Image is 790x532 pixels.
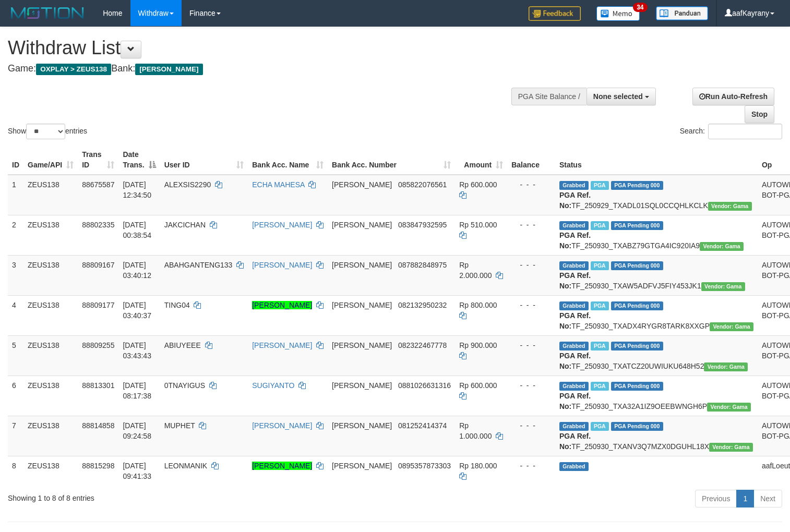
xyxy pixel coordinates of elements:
span: JAKCICHAN [164,221,206,229]
span: Vendor URL: https://trx31.1velocity.biz [707,403,751,412]
td: TF_250930_TXADX4RYGR8TARK8XXGP [555,295,758,335]
span: Grabbed [559,301,589,310]
span: Marked by aaftanly [591,301,609,310]
th: Game/API: activate to sort column ascending [23,145,78,175]
td: ZEUS138 [23,295,78,335]
span: Grabbed [559,221,589,230]
td: 4 [8,295,23,335]
td: ZEUS138 [23,175,78,215]
span: OXPLAY > ZEUS138 [36,64,111,75]
td: ZEUS138 [23,215,78,255]
div: - - - [511,179,551,190]
span: 88802335 [82,221,114,229]
span: [DATE] 03:40:12 [123,261,151,280]
a: Stop [745,105,774,123]
span: [PERSON_NAME] [332,221,392,229]
span: PGA Pending [611,221,663,230]
span: 88809177 [82,301,114,309]
span: Copy 0895357873303 to clipboard [398,462,451,470]
span: PGA Pending [611,382,663,391]
span: Vendor URL: https://trx31.1velocity.biz [701,282,745,291]
th: Status [555,145,758,175]
input: Search: [708,124,782,139]
span: 88809167 [82,261,114,269]
b: PGA Ref. No: [559,231,591,250]
td: ZEUS138 [23,335,78,376]
td: ZEUS138 [23,376,78,416]
span: [PERSON_NAME] [332,341,392,349]
td: ZEUS138 [23,255,78,295]
span: Copy 081252414374 to clipboard [398,421,447,430]
span: Copy 083847932595 to clipboard [398,221,447,229]
div: - - - [511,461,551,471]
td: 3 [8,255,23,295]
span: Copy 0881026631316 to clipboard [398,381,451,390]
span: MUPHET [164,421,195,430]
span: PGA Pending [611,301,663,310]
span: Vendor URL: https://trx31.1velocity.biz [708,202,752,211]
label: Show entries [8,124,87,139]
span: Rp 1.000.000 [459,421,492,440]
span: Vendor URL: https://trx31.1velocity.biz [700,242,744,251]
a: ECHA MAHESA [252,180,304,189]
a: [PERSON_NAME] [252,421,312,430]
span: 88814858 [82,421,114,430]
span: PGA Pending [611,261,663,270]
img: Feedback.jpg [529,6,581,21]
span: Rp 510.000 [459,221,497,229]
td: TF_250930_TXATCZ20UWIUKU648H52 [555,335,758,376]
span: Rp 900.000 [459,341,497,349]
th: User ID: activate to sort column ascending [160,145,248,175]
span: Rp 2.000.000 [459,261,492,280]
td: TF_250930_TXA32A1IZ9OEEBWNGH6P [555,376,758,416]
th: Date Trans.: activate to sort column descending [118,145,160,175]
td: 2 [8,215,23,255]
span: Vendor URL: https://trx31.1velocity.biz [704,362,748,371]
span: ABIUYEEE [164,341,201,349]
span: Marked by aafpengsreynich [591,181,609,190]
span: Copy 085822076561 to clipboard [398,180,447,189]
span: Marked by aaftanly [591,342,609,350]
span: [DATE] 12:34:50 [123,180,151,199]
span: [DATE] 09:24:58 [123,421,151,440]
td: 5 [8,335,23,376]
div: Showing 1 to 8 of 8 entries [8,489,321,503]
span: 88675587 [82,180,114,189]
div: - - - [511,380,551,391]
td: TF_250929_TXADL01SQL0CCQHLKCLK [555,175,758,215]
span: Vendor URL: https://trx31.1velocity.biz [709,443,753,452]
th: Bank Acc. Name: activate to sort column ascending [248,145,328,175]
td: 6 [8,376,23,416]
span: [PERSON_NAME] [332,261,392,269]
img: panduan.png [656,6,708,20]
span: 0TNAYIGUS [164,381,205,390]
span: PGA Pending [611,422,663,431]
img: Button%20Memo.svg [596,6,640,21]
span: Copy 082322467778 to clipboard [398,341,447,349]
span: Rp 180.000 [459,462,497,470]
img: MOTION_logo.png [8,5,87,21]
b: PGA Ref. No: [559,432,591,451]
td: TF_250930_TXABZ79GTGA4IC920IA9 [555,215,758,255]
span: Rp 600.000 [459,381,497,390]
span: 88813301 [82,381,114,390]
span: [DATE] 00:38:54 [123,221,151,239]
h1: Withdraw List [8,38,516,58]
span: Copy 082132950232 to clipboard [398,301,447,309]
a: [PERSON_NAME] [252,301,312,309]
a: Previous [695,490,737,507]
span: None selected [593,92,643,101]
a: Next [753,490,782,507]
b: PGA Ref. No: [559,352,591,370]
span: Copy 087882848975 to clipboard [398,261,447,269]
span: Grabbed [559,462,589,471]
div: - - - [511,340,551,350]
span: 88809255 [82,341,114,349]
b: PGA Ref. No: [559,191,591,210]
h4: Game: Bank: [8,64,516,74]
a: 1 [736,490,754,507]
span: 34 [633,3,647,12]
a: [PERSON_NAME] [252,341,312,349]
span: [PERSON_NAME] [332,462,392,470]
th: ID [8,145,23,175]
